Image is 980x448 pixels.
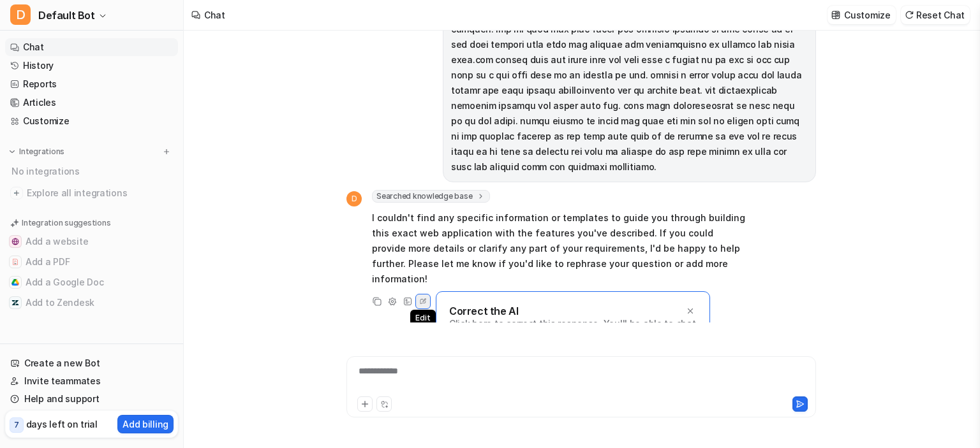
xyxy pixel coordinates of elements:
[14,419,19,431] p: 7
[5,57,178,75] a: History
[372,210,745,287] p: I couldn't find any specific information or templates to guide you through building this exact we...
[8,161,178,182] div: No integrations
[449,305,518,317] p: Correct the AI
[372,190,490,203] span: Searched knowledge base
[5,372,178,390] a: Invite teammates
[5,293,178,313] button: Add to ZendeskAdd to Zendesk
[11,278,19,286] img: Add a Google Doc
[5,112,178,130] a: Customize
[905,10,914,20] img: reset
[901,6,970,24] button: Reset Chat
[5,390,178,408] a: Help and support
[5,184,178,202] a: Explore all integrations
[828,6,895,24] button: Customize
[26,417,98,431] p: days left on trial
[11,238,19,245] img: Add a website
[346,191,362,206] span: D
[19,147,64,157] p: Integrations
[5,145,68,158] button: Integrations
[10,4,31,25] span: D
[38,6,95,24] span: Default Bot
[410,310,435,326] span: Edit
[5,231,178,252] button: Add a websiteAdd a website
[204,8,225,22] div: Chat
[5,354,178,372] a: Create a new Bot
[831,10,840,20] img: customize
[5,272,178,293] button: Add a Google DocAdd a Google Doc
[449,317,697,356] p: Click here to correct this response. You'll be able to chat with the AI and guide it on how it ca...
[162,147,171,156] img: menu_add.svg
[11,299,19,307] img: Add to Zendesk
[27,183,173,203] span: Explore all integrations
[122,417,168,431] p: Add billing
[5,94,178,112] a: Articles
[5,252,178,272] button: Add a PDFAdd a PDF
[10,187,23,199] img: explore all integrations
[117,415,174,433] button: Add billing
[5,75,178,93] a: Reports
[5,38,178,56] a: Chat
[8,147,17,156] img: expand menu
[11,258,19,266] img: Add a PDF
[22,217,110,229] p: Integration suggestions
[844,8,890,22] p: Customize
